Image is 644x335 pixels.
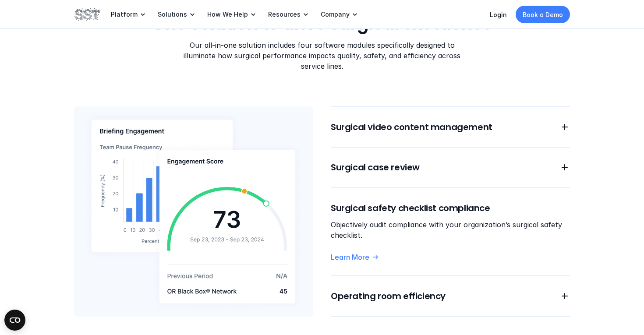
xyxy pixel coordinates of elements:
a: Learn More [331,253,570,262]
p: How We Help [207,11,248,18]
h3: One solution to drive surgical excellence [74,12,570,35]
h6: Surgical case review [331,161,549,173]
h6: Surgical safety checklist compliance [331,202,570,214]
p: Solutions [158,11,187,18]
a: Login [490,11,507,18]
button: Open CMP widget [4,310,25,331]
img: SST logo [74,7,100,22]
h6: Surgical video content management [331,121,549,133]
img: Engagement metrics [74,106,313,317]
p: Learn More [331,253,369,262]
p: Resources [268,11,301,18]
h6: Operating room efficiency [331,290,549,302]
a: Book a Demo [516,6,570,23]
p: Platform [111,11,138,18]
p: Objectively audit compliance with your organization’s surgical safety checklist. [331,219,570,240]
p: Our all-in-one solution includes four software modules specifically designed to illuminate how su... [173,40,471,71]
p: Company [321,11,350,18]
p: Book a Demo [523,10,563,19]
